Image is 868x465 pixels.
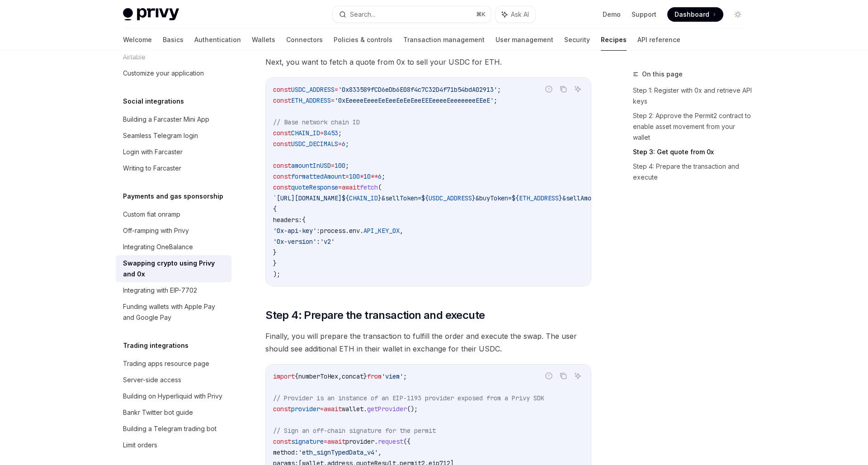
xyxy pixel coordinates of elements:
img: light logo [123,8,179,21]
button: Ask AI [572,83,584,95]
span: // Base network chain ID [273,118,360,126]
span: method: [273,448,298,456]
span: } [378,194,382,202]
span: 100 [349,172,360,180]
span: 'eth_signTypedData_v4' [298,448,378,456]
div: Customize your application [123,68,204,79]
a: Step 4: Prepare the transaction and execute [633,159,752,185]
div: Off-ramping with Privy [123,225,189,236]
span: ETH_ADDRESS [291,96,331,104]
span: : [316,227,320,235]
span: ; [338,129,342,137]
span: ${ [421,194,429,202]
span: const [273,85,291,94]
span: request [378,437,403,446]
a: Building a Farcaster Mini App [116,111,231,128]
span: 'v2' [320,237,335,246]
span: { [302,216,306,224]
span: } [363,372,367,380]
span: Finally, you will prepare the transaction to fulfill the order and execute the swap. The user sho... [265,330,591,355]
button: Report incorrect code [543,370,555,382]
span: ETH_ADDRESS [519,194,559,202]
span: `[URL][DOMAIN_NAME] [273,194,342,202]
span: const [273,437,291,446]
span: . [374,437,378,446]
span: await [327,437,345,446]
span: 100 [335,161,345,170]
span: (); [407,405,418,413]
span: 6 [378,172,382,180]
span: provider [291,405,320,413]
div: Building a Farcaster Mini App [123,114,209,125]
span: '0xEeeeeEeeeEeEeeEeEeEeeEEEeeeeEeeeeeeeEEeE' [335,96,494,104]
a: Building a Telegram trading bot [116,421,231,437]
span: = [345,172,349,180]
span: } [559,194,562,202]
a: Swapping crypto using Privy and 0x [116,255,231,282]
a: Funding wallets with Apple Pay and Google Pay [116,299,231,326]
span: const [273,96,291,104]
a: User management [495,29,553,51]
div: Custom fiat onramp [123,209,180,220]
div: Server-side access [123,375,181,385]
span: formattedAmount [291,172,345,180]
span: 6 [342,140,345,148]
div: Bankr Twitter bot guide [123,407,193,418]
a: Step 1: Register with 0x and retrieve API keys [633,83,752,109]
a: Step 3: Get quote from 0x [633,145,752,159]
a: Dashboard [667,7,723,22]
span: const [273,129,291,137]
span: ( [378,183,382,191]
span: ); [273,270,280,278]
h5: Social integrations [123,96,184,107]
a: Recipes [601,29,627,51]
a: Connectors [286,29,323,51]
div: Swapping crypto using Privy and 0x [123,258,226,280]
span: &buyToken= [476,194,512,202]
span: const [273,172,291,180]
a: Integrating OneBalance [116,239,231,255]
span: Next, you want to fetch a quote from 0x to sell your USDC for ETH. [265,56,591,68]
span: = [324,437,327,446]
span: ; [403,372,407,380]
span: // Sign an off-chain signature for the permit [273,427,436,435]
span: USDC_ADDRESS [429,194,472,202]
span: } [273,259,277,267]
a: Integrating with EIP-7702 [116,282,231,299]
span: const [273,161,291,170]
span: . [363,405,367,413]
span: process [320,227,345,235]
span: const [273,140,291,148]
a: Building on Hyperliquid with Privy [116,388,231,404]
a: Custom fiat onramp [116,206,231,223]
div: Limit orders [123,440,157,451]
div: Seamless Telegram login [123,130,198,141]
a: Off-ramping with Privy [116,223,231,239]
span: ⌘ K [476,11,486,18]
a: Bankr Twitter bot guide [116,404,231,421]
a: Security [564,29,590,51]
span: '0x-version' [273,237,316,246]
span: headers: [273,216,302,224]
span: = [338,140,342,148]
span: ; [345,140,349,148]
span: await [342,183,360,191]
span: signature [291,437,324,446]
span: '0x-api-key' [273,227,316,235]
span: ; [345,161,349,170]
div: Search... [350,9,375,20]
div: Login with Farcaster [123,147,183,157]
span: wallet [342,405,363,413]
span: ${ [342,194,349,202]
a: Welcome [123,29,152,51]
span: &sellAmount= [562,194,606,202]
button: Report incorrect code [543,83,555,95]
a: Customize your application [116,65,231,81]
span: . [345,227,349,235]
span: = [331,96,335,104]
h5: Trading integrations [123,340,189,351]
span: , [378,448,382,456]
a: Limit orders [116,437,231,453]
span: = [331,161,335,170]
span: getProvider [367,405,407,413]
